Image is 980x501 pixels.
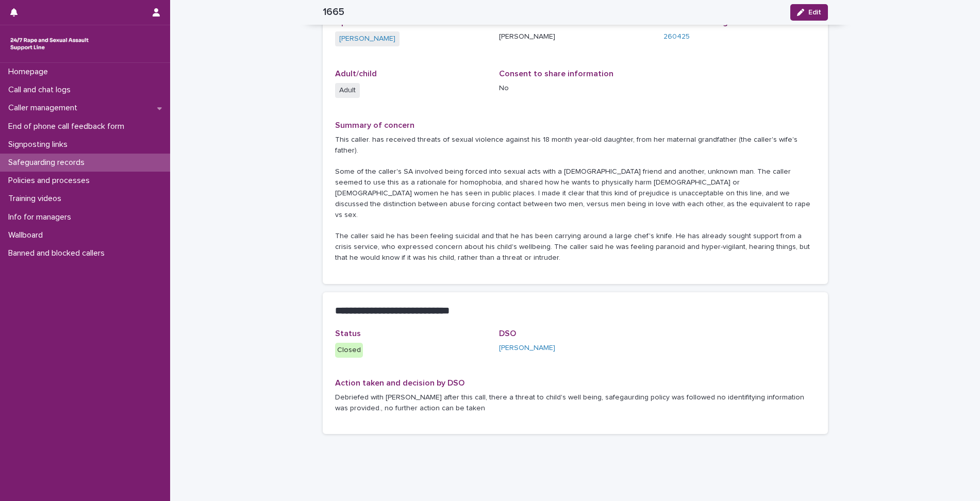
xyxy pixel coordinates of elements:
[8,34,91,54] img: rhQMoQhaT3yELyF149Cw
[339,34,395,44] a: [PERSON_NAME]
[335,70,377,78] span: Adult/child
[335,329,361,338] span: Status
[499,343,555,354] a: [PERSON_NAME]
[790,4,828,21] button: Edit
[335,379,464,387] span: Action taken and decision by DSO
[499,31,651,42] p: [PERSON_NAME]
[335,343,363,358] div: Closed
[499,329,516,338] span: DSO
[4,85,79,95] p: Call and chat logs
[4,122,132,131] p: End of phone call feedback form
[335,18,370,26] span: Operator
[4,176,98,186] p: Policies and processes
[4,140,76,149] p: Signposting links
[4,212,79,222] p: Info for managers
[4,230,51,240] p: Wallboard
[4,194,70,204] p: Training videos
[499,83,651,94] p: No
[4,248,113,258] p: Banned and blocked callers
[663,31,690,42] a: 260425
[335,83,360,98] span: Adult
[335,392,816,414] p: Debriefed with [PERSON_NAME] after this call, there a threat to child's well being, safegaurding ...
[663,18,732,26] span: Call and chat logs
[4,103,86,113] p: Caller management
[4,67,56,77] p: Homepage
[808,9,821,16] span: Edit
[335,135,816,263] p: This caller. has received threats of sexual violence against his 18 month year-old daughter, from...
[4,158,93,168] p: Safeguarding records
[323,6,344,18] h2: 1665
[499,18,558,26] span: DSO contacted
[499,70,613,78] span: Consent to share information
[335,121,414,129] span: Summary of concern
